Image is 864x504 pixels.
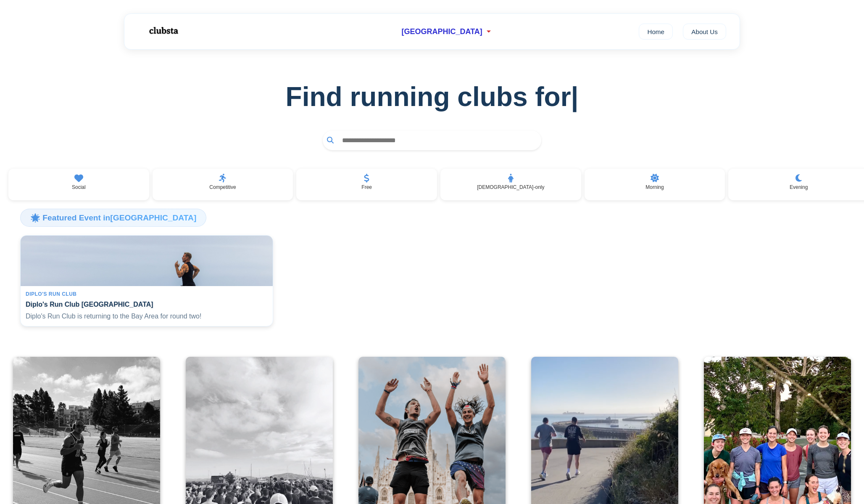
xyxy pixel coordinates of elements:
p: Diplo's Run Club is returning to the Bay Area for round two! [26,312,268,321]
h4: Diplo's Run Club [GEOGRAPHIC_DATA] [26,300,268,308]
p: Social [72,184,86,190]
img: Logo [138,20,188,41]
p: Evening [790,184,808,190]
span: [GEOGRAPHIC_DATA] [401,27,482,36]
div: Diplo's Run Club [26,291,268,297]
h1: Find running clubs for [13,81,851,112]
img: Diplo's Run Club San Francisco [21,236,273,286]
a: Home [639,24,673,40]
span: | [571,82,579,112]
h3: 🌟 Featured Event in [GEOGRAPHIC_DATA] [20,209,206,226]
p: Morning [645,184,664,190]
p: Free [361,184,372,190]
p: [DEMOGRAPHIC_DATA]-only [477,184,544,190]
a: About Us [683,24,726,40]
p: Competitive [209,184,236,190]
